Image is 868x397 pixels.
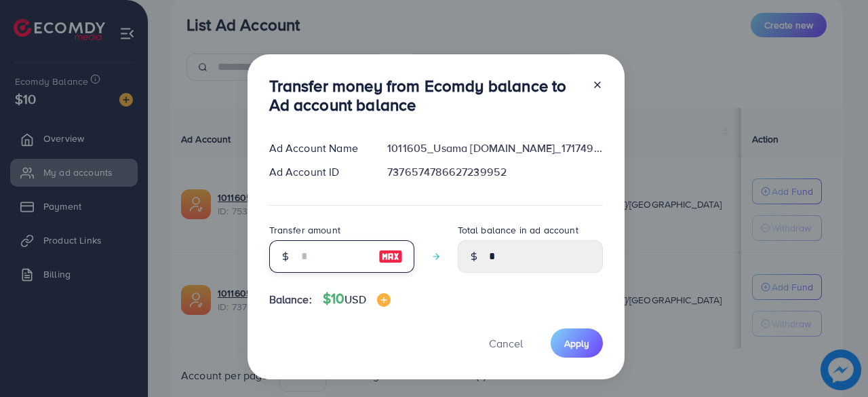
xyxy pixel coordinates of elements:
[376,164,613,180] div: 7376574786627239952
[269,223,340,237] label: Transfer amount
[377,293,391,307] img: image
[489,336,523,351] span: Cancel
[344,292,366,307] span: USD
[269,292,312,307] span: Balance:
[551,328,603,358] button: Apply
[458,223,578,237] label: Total balance in ad account
[269,76,581,115] h3: Transfer money from Ecomdy balance to Ad account balance
[376,140,613,156] div: 1011605_Usama [DOMAIN_NAME]_1717492686783
[258,140,377,156] div: Ad Account Name
[378,248,403,265] img: image
[564,337,589,350] span: Apply
[258,164,377,180] div: Ad Account ID
[472,328,540,358] button: Cancel
[323,290,391,307] h4: $10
